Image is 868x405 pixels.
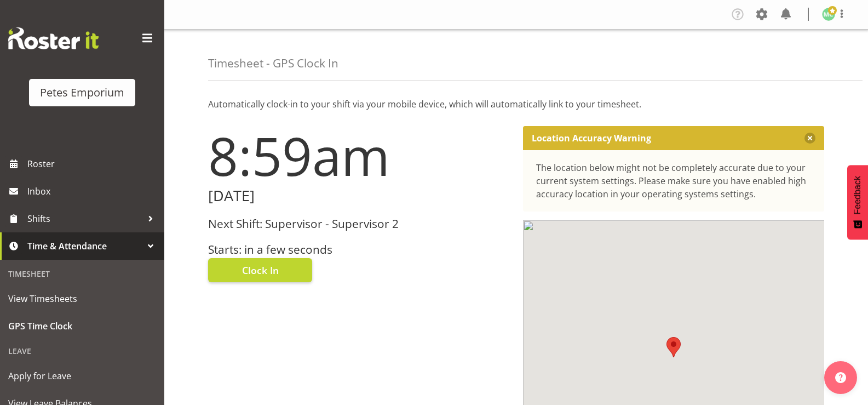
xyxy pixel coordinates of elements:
[208,187,510,204] h2: [DATE]
[8,368,156,384] span: Apply for Leave
[536,161,812,201] div: The location below might not be completely accurate due to your current system settings. Please m...
[822,8,835,21] img: melissa-cowen2635.jpg
[208,98,824,111] p: Automatically clock-in to your shift via your mobile device, which will automatically link to you...
[3,362,162,390] a: Apply for Leave
[208,243,510,256] h3: Starts: in a few seconds
[40,84,124,101] div: Petes Emporium
[3,312,162,340] a: GPS Time Clock
[208,258,312,282] button: Clock In
[3,263,162,285] div: Timesheet
[8,290,156,307] span: View Timesheets
[27,183,159,199] span: Inbox
[208,218,510,230] h3: Next Shift: Supervisor - Supervisor 2
[835,372,846,383] img: help-xxl-2.png
[27,238,142,254] span: Time & Attendance
[3,285,162,312] a: View Timesheets
[8,27,99,49] img: Rosterit website logo
[27,210,142,227] span: Shifts
[208,126,510,185] h1: 8:59am
[804,133,815,144] button: Close message
[847,165,868,239] button: Feedback - Show survey
[3,340,162,362] div: Leave
[853,176,863,214] span: Feedback
[27,156,159,172] span: Roster
[532,133,651,144] p: Location Accuracy Warning
[242,263,279,277] span: Clock In
[208,57,338,70] h4: Timesheet - GPS Clock In
[8,318,156,334] span: GPS Time Clock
